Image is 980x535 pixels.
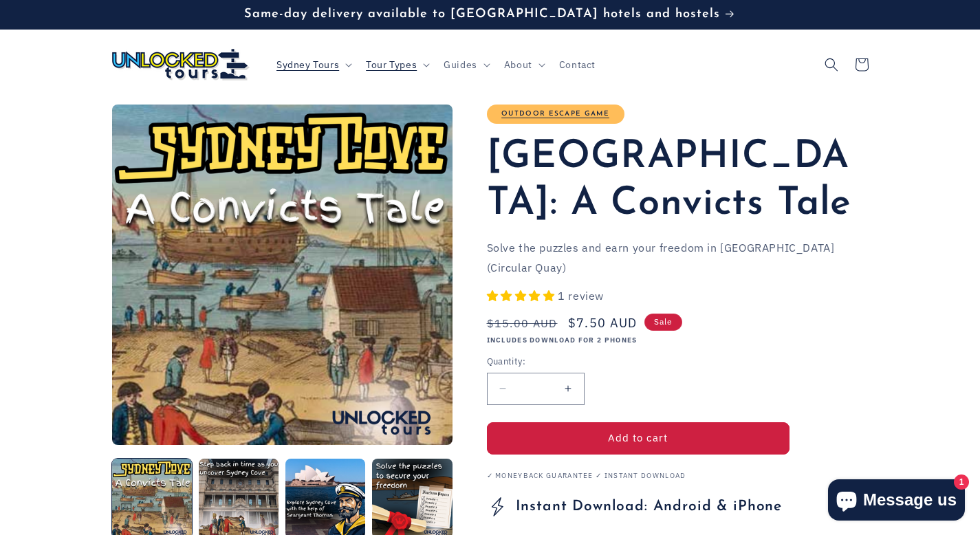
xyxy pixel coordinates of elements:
[107,43,254,85] a: Unlocked Tours
[501,110,609,118] a: Outdoor Escape Game
[816,50,847,80] summary: Search
[504,58,532,71] span: About
[487,336,638,345] strong: INCLUDES DOWNLOAD FOR 2 PHONES
[487,289,558,303] span: 5.00 stars
[487,422,790,455] button: Add to cart
[496,50,551,79] summary: About
[644,314,682,331] span: Sale
[551,50,604,79] a: Contact
[268,50,358,79] summary: Sydney Tours
[366,58,417,71] span: Tour Types
[487,355,790,369] label: Quantity:
[435,50,496,79] summary: Guides
[487,315,558,331] s: $15.00 AUD
[358,50,435,79] summary: Tour Types
[112,49,250,80] img: Unlocked Tours
[487,238,869,278] p: Solve the puzzles and earn your freedom in [GEOGRAPHIC_DATA] (Circular Quay)
[516,499,783,514] strong: Instant Download: Android & iPhone
[568,314,638,332] span: $7.50 AUD
[487,472,869,480] p: ✓ Moneyback Guarantee ✓ Instant Download
[276,58,339,71] span: Sydney Tours
[824,479,969,524] inbox-online-store-chat: Shopify online store chat
[487,134,869,228] h1: [GEOGRAPHIC_DATA]: A Convicts Tale
[244,8,720,21] span: Same-day delivery available to [GEOGRAPHIC_DATA] hotels and hostels
[558,289,604,303] span: 1 review
[444,58,477,71] span: Guides
[559,58,596,71] span: Contact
